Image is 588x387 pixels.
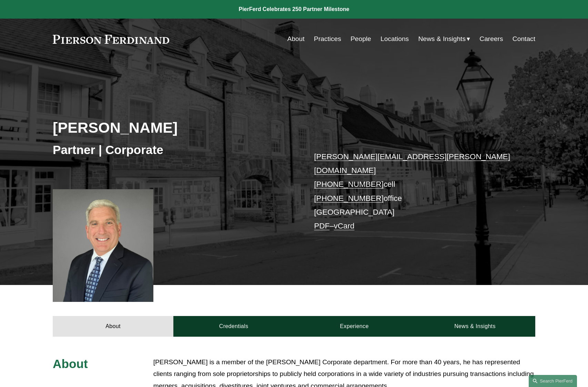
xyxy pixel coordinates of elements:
[351,32,371,45] a: People
[314,180,384,189] a: [PHONE_NUMBER]
[53,119,294,136] h2: [PERSON_NAME]
[479,32,503,45] a: Careers
[529,375,577,387] a: Search this site
[314,152,510,175] a: [PERSON_NAME][EMAIL_ADDRESS][PERSON_NAME][DOMAIN_NAME]
[173,316,294,337] a: Credentials
[53,142,294,157] h3: Partner | Corporate
[53,316,173,337] a: About
[334,222,355,230] a: vCard
[314,194,384,203] a: [PHONE_NUMBER]
[418,33,466,45] span: News & Insights
[381,32,409,45] a: Locations
[53,357,88,370] span: About
[415,316,535,337] a: News & Insights
[314,32,341,45] a: Practices
[314,150,515,233] p: cell office [GEOGRAPHIC_DATA] –
[294,316,415,337] a: Experience
[314,222,330,230] a: PDF
[418,32,470,45] a: folder dropdown
[513,32,535,45] a: Contact
[287,32,304,45] a: About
